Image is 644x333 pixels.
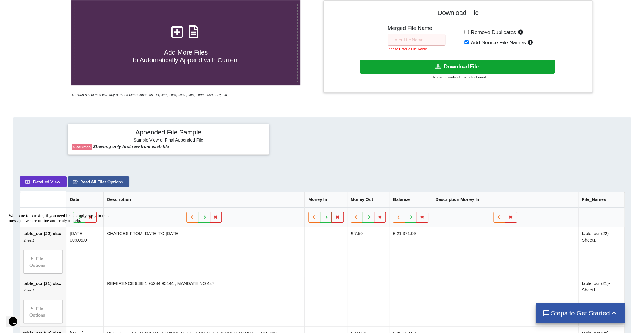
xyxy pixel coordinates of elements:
h4: Appended File Sample [72,128,265,137]
small: Files are downloaded in .xlsx format [430,75,486,79]
th: Description Money In [431,192,578,207]
h5: Merged File Name [388,25,445,32]
h6: Sample View of Final Appended File [72,138,265,144]
h4: Download File [328,5,588,23]
iframe: chat widget [6,308,26,327]
th: Money In [304,192,347,207]
th: Balance [389,192,432,207]
button: Detailed View [19,176,66,187]
td: REFERENCE 94881 95244 95444 , MANDATE NO 447 [103,277,304,326]
td: table_ocr (22)- Sheet1 [578,227,624,277]
th: Date [66,192,103,207]
span: Add More Files to Automatically Append with Current [133,49,239,64]
b: Showing only first row from each file [93,144,169,149]
b: 6 columns [73,145,91,149]
th: Money Out [347,192,389,207]
td: £ 7.50 [347,227,389,277]
button: Download File [360,60,555,74]
td: £ 21,371.09 [389,227,432,277]
iframe: chat widget [6,211,118,305]
span: Remove Duplicates [469,29,516,35]
th: File_Names [578,192,624,207]
td: CHARGES FROM [DATE] TO [DATE] [103,227,304,277]
h4: Steps to Get Started [542,309,619,317]
div: File Options [25,302,60,321]
span: Welcome to our site, if you need help simply reply to this message, we are online and ready to help. [2,2,102,12]
button: Read All Files Options [67,176,129,187]
input: Enter File Name [388,34,445,46]
span: Add Source File Names [469,40,526,46]
th: Description [103,192,304,207]
i: You can select files with any of these extensions: .xls, .xlt, .xlm, .xlsx, .xlsm, .xltx, .xltm, ... [71,93,227,97]
td: table_ocr (21)- Sheet1 [578,277,624,326]
small: Please Enter a File Name [388,47,427,51]
div: Welcome to our site, if you need help simply reply to this message, we are online and ready to help. [2,2,114,12]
